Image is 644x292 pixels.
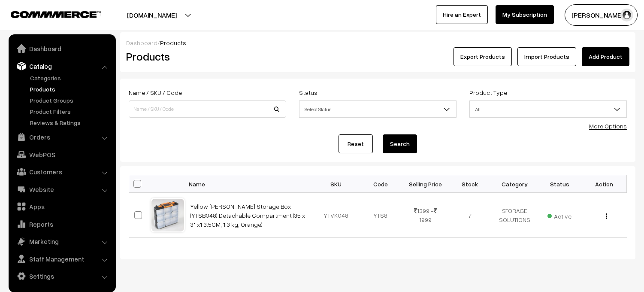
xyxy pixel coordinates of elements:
[11,41,113,56] a: Dashboard
[11,11,101,18] img: COMMMERCE
[185,175,314,193] th: Name
[129,100,286,118] input: Name / SKU / Code
[11,9,86,19] a: COMMMERCE
[447,175,492,193] th: Stock
[470,102,626,117] span: All
[383,134,417,153] button: Search
[126,50,285,63] h2: Products
[606,213,607,219] img: Menu
[537,175,582,193] th: Status
[403,193,447,238] td: 1399 - 1999
[11,251,113,267] a: Staff Management
[11,268,113,284] a: Settings
[582,175,626,193] th: Action
[299,102,456,117] span: Select Status
[28,85,113,94] a: Products
[11,129,113,145] a: Orders
[436,5,488,24] a: Hire an Expert
[129,88,182,97] label: Name / SKU / Code
[126,39,157,46] a: Dashboard
[190,203,305,228] a: Yellow [PERSON_NAME] Storage Box (YTSB048) Detachable Compartment (35 x 31 x1 3.5CM, 1.3 kg, Orange)
[11,164,113,179] a: Customers
[314,175,358,193] th: SKU
[11,234,113,249] a: Marketing
[493,193,537,238] td: STORAGE SOLUTIONS
[496,5,554,24] a: My Subscription
[11,182,113,197] a: Website
[11,147,113,162] a: WebPOS
[358,175,403,193] th: Code
[447,193,492,238] td: 7
[565,4,638,26] button: [PERSON_NAME]
[454,47,512,66] button: Export Products
[11,216,113,232] a: Reports
[339,134,373,153] a: Reset
[517,47,576,66] a: Import Products
[582,47,629,66] a: Add Product
[620,9,633,21] img: user
[469,100,627,118] span: All
[299,100,457,118] span: Select Status
[358,193,403,238] td: YTS8
[469,88,507,97] label: Product Type
[28,118,113,127] a: Reviews & Ratings
[547,210,571,221] span: Active
[11,58,113,74] a: Catalog
[97,4,207,26] button: [DOMAIN_NAME]
[28,96,113,105] a: Product Groups
[28,107,113,116] a: Product Filters
[493,175,537,193] th: Category
[314,193,358,238] td: YTVK048
[589,122,627,130] a: More Options
[28,73,113,82] a: Categories
[126,38,629,47] div: /
[11,199,113,214] a: Apps
[403,175,447,193] th: Selling Price
[160,39,186,46] span: Products
[299,88,317,97] label: Status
